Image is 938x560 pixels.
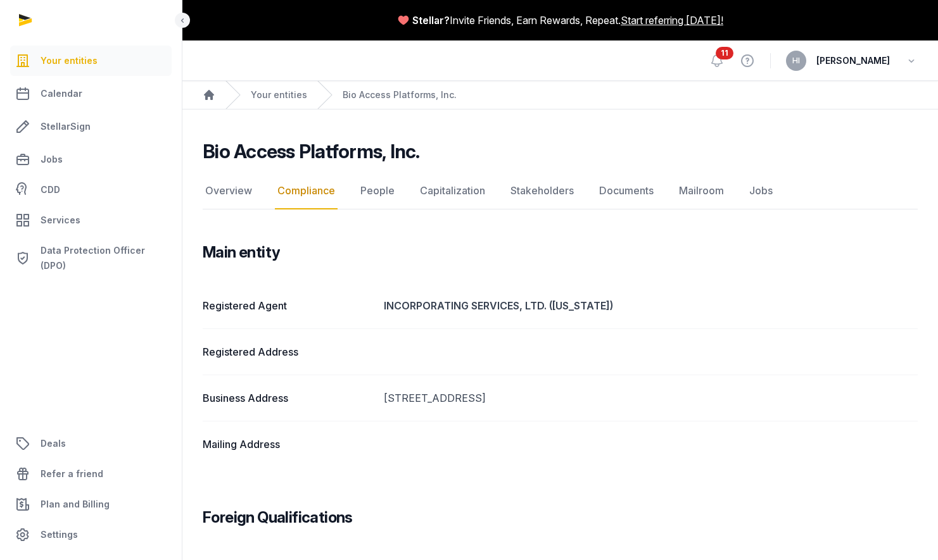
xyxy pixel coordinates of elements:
[41,243,167,273] span: Data Protection Officer (DPO)
[10,520,172,550] a: Settings
[875,499,938,560] iframe: Chat Widget
[203,390,374,406] dt: Business Address
[621,13,723,28] a: Start referring [DATE]!
[417,173,488,209] a: Capitalization
[10,111,172,142] a: StellarSign
[275,173,338,209] a: Compliance
[792,57,800,65] span: HI
[358,173,397,209] a: People
[203,173,255,209] a: Overview
[10,428,172,459] a: Deals
[203,140,420,163] h2: Bio Access Platforms, Inc.
[203,344,374,359] dt: Registered Address
[41,152,63,167] span: Jobs
[41,527,78,542] span: Settings
[203,507,353,528] h3: Foreign Qualifications
[41,53,98,68] span: Your entities
[182,81,938,109] nav: Breadcrumb
[10,78,172,109] a: Calendar
[41,497,110,512] span: Plan and Billing
[10,459,172,489] a: Refer a friend
[203,298,374,313] dt: Registered Agent
[203,242,280,263] h3: Main entity
[41,466,103,482] span: Refer a friend
[41,119,91,134] span: StellarSign
[10,144,172,175] a: Jobs
[343,89,457,101] a: Bio Access Platforms, Inc.
[10,205,172,235] a: Services
[203,437,374,452] dt: Mailing Address
[412,13,450,28] span: Stellar?
[716,47,733,59] span: 11
[251,89,307,101] a: Your entities
[41,436,66,451] span: Deals
[41,213,80,228] span: Services
[41,182,60,197] span: CDD
[10,489,172,520] a: Plan and Billing
[747,173,775,209] a: Jobs
[10,238,172,278] a: Data Protection Officer (DPO)
[676,173,726,209] a: Mailroom
[384,390,918,406] dd: [STREET_ADDRESS]
[786,51,806,71] button: HI
[597,173,656,209] a: Documents
[10,46,172,76] a: Your entities
[508,173,576,209] a: Stakeholders
[203,173,918,209] nav: Tabs
[41,86,82,101] span: Calendar
[384,298,918,313] dd: INCORPORATING SERVICES, LTD. ([US_STATE])
[816,53,890,68] span: [PERSON_NAME]
[10,177,172,202] a: CDD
